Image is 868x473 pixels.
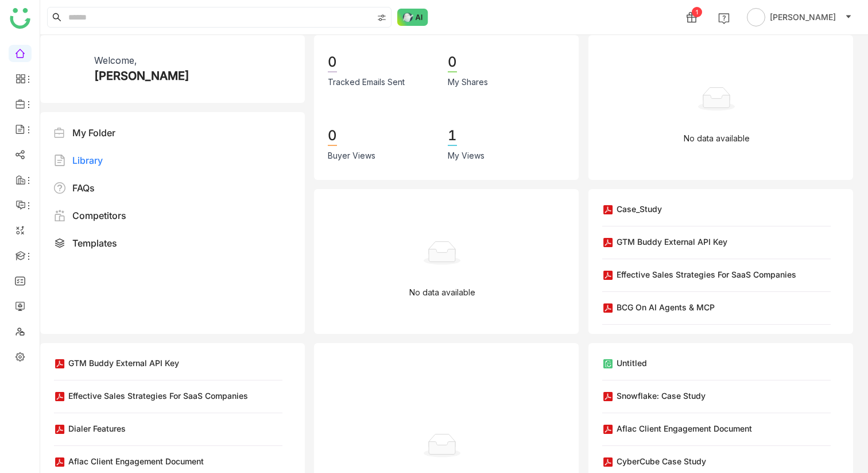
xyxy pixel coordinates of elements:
div: Snowflake: Case Study [617,390,706,402]
img: help.svg [718,13,730,24]
div: Tracked Emails Sent [328,76,405,89]
div: Library [72,153,103,167]
div: My Shares [448,76,488,89]
div: GTM buddy External API Key [617,236,727,248]
div: Competitors [72,209,126,222]
div: 1 [448,126,457,146]
div: Case_Study [617,203,662,215]
img: search-type.svg [377,13,386,22]
div: Aflac Client Engagement Document [68,455,204,467]
button: [PERSON_NAME] [745,8,854,26]
div: BCG on AI Agents & MCP [617,301,715,313]
div: 0 [328,53,337,72]
span: [PERSON_NAME] [770,11,836,24]
img: ask-buddy-normal.svg [397,9,428,26]
div: Effective Sales Strategies for SaaS Companies [617,268,796,280]
div: Buyer Views [328,149,375,162]
div: Welcome, [94,53,137,67]
img: 61307121755ca5673e314e4d [54,53,85,84]
div: FAQs [72,181,95,195]
div: 0 [448,53,457,72]
div: GTM buddy External API Key [68,357,179,369]
div: 1 [692,7,702,17]
div: CyberCube Case Study [617,455,706,467]
div: My Folder [72,126,115,140]
p: No data available [409,286,475,299]
div: Effective Sales Strategies for SaaS Companies [68,390,248,402]
img: avatar [747,8,765,26]
div: My Views [448,149,485,162]
div: [PERSON_NAME] [94,67,189,84]
img: logo [10,8,30,29]
div: Aflac Client Engagement Document [617,422,752,434]
p: No data available [684,132,750,145]
div: Templates [72,236,117,250]
div: Untitled [617,357,647,369]
div: 0 [328,126,337,146]
div: Dialer Features [68,422,126,434]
